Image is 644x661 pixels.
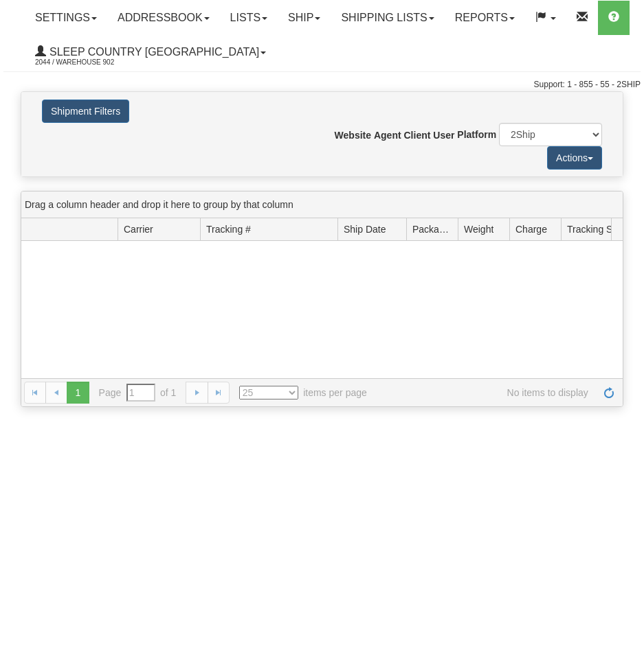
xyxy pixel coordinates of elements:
a: Refresh [598,382,620,404]
div: Support: 1 - 855 - 55 - 2SHIP [3,79,641,91]
div: grid grouping header [21,192,623,218]
a: Ship [278,1,331,35]
button: Shipment Filters [42,100,129,123]
span: Sleep Country [GEOGRAPHIC_DATA] [46,46,259,58]
span: Charge [515,222,547,236]
span: Page of 1 [99,384,177,402]
span: items per page [239,386,367,399]
span: Tracking Status [567,222,634,236]
button: Actions [547,146,602,170]
label: Agent [374,128,401,142]
a: Shipping lists [331,1,444,35]
span: No items to display [386,386,588,399]
span: 2044 / Warehouse 902 [35,56,138,69]
span: Weight [464,222,493,236]
a: Sleep Country [GEOGRAPHIC_DATA] 2044 / Warehouse 902 [25,35,276,69]
a: Settings [25,1,107,35]
label: Client [404,128,431,142]
label: Website [335,128,371,142]
span: Ship Date [344,222,386,236]
span: Carrier [124,222,153,236]
span: 1 [67,382,89,404]
span: Tracking # [206,222,251,236]
span: Packages [412,222,452,236]
a: Lists [220,1,278,35]
label: User [433,128,454,142]
a: Reports [445,1,525,35]
a: Addressbook [107,1,220,35]
label: Platform [457,128,496,141]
